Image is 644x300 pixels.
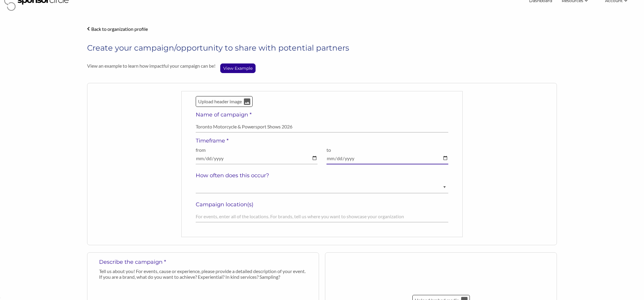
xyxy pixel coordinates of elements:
input: Name of your event, cause or experience [196,121,449,133]
h5: Name of campaign * [196,111,449,118]
p: View Example [221,64,255,73]
p: Back to organization profile [91,26,148,32]
p: to [326,147,448,153]
h5: How often does this occur? [196,172,449,179]
h5: Timeframe * [196,137,449,144]
p: from [196,147,318,153]
p: Tell us about you! For events, cause or experience, please provide a detailed description of your... [99,268,307,280]
h5: Campaign location(s) [196,201,449,208]
p: View an example to learn how impactful your campaign can be! [87,63,215,69]
h1: Create your campaign/opportunity to share with potential partners [87,43,557,53]
h5: Describe the campaign * [99,259,307,265]
input: For events, enter all of the locations. For brands, tell us where you want to showcase your organ... [196,211,449,222]
p: Upload header image [198,98,243,105]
